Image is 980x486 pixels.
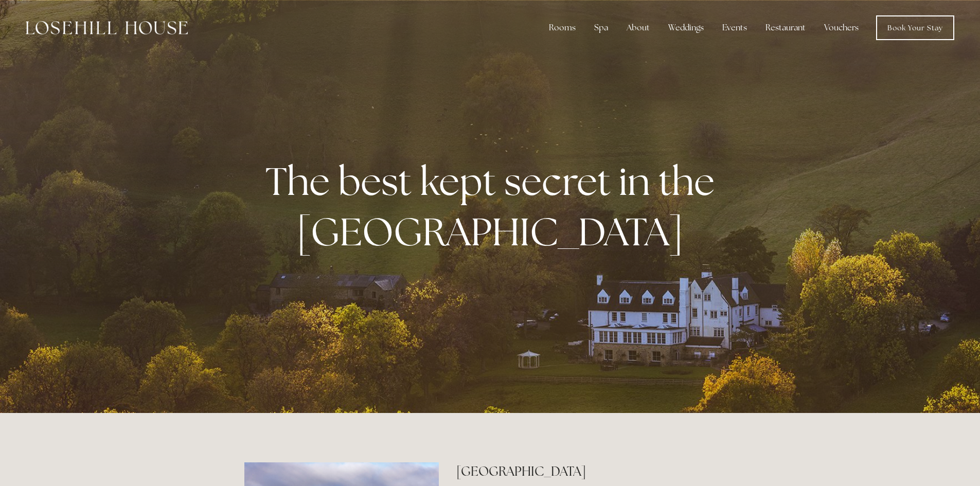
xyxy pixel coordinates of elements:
[757,17,814,38] div: Restaurant
[26,21,188,34] img: Losehill House
[541,17,584,38] div: Rooms
[618,17,658,38] div: About
[456,462,736,480] h2: [GEOGRAPHIC_DATA]
[876,15,954,40] a: Book Your Stay
[816,17,867,38] a: Vouchers
[265,156,723,257] strong: The best kept secret in the [GEOGRAPHIC_DATA]
[660,17,712,38] div: Weddings
[714,17,755,38] div: Events
[586,17,616,38] div: Spa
